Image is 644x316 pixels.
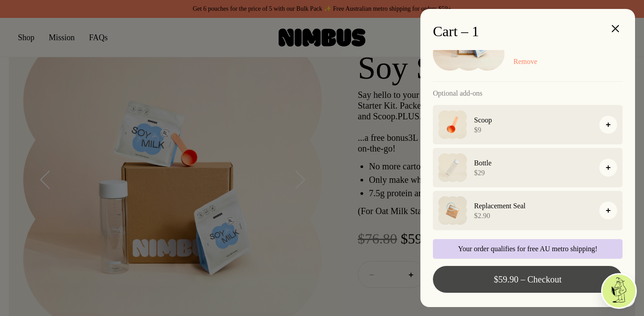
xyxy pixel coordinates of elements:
h3: Replacement Seal [474,201,592,211]
img: agent [602,274,636,308]
span: $9 [474,126,592,135]
span: $59.90 – Checkout [494,273,562,286]
h2: Cart – 1 [433,23,623,39]
p: Your order qualifies for free AU metro shipping! [438,244,617,253]
h3: Scoop [474,115,592,126]
span: $2.90 [474,211,592,220]
span: $29 [474,169,592,177]
h3: Bottle [474,158,592,169]
button: Remove [513,56,537,67]
h3: Optional add-ons [433,82,623,105]
button: $59.90 – Checkout [433,266,623,293]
